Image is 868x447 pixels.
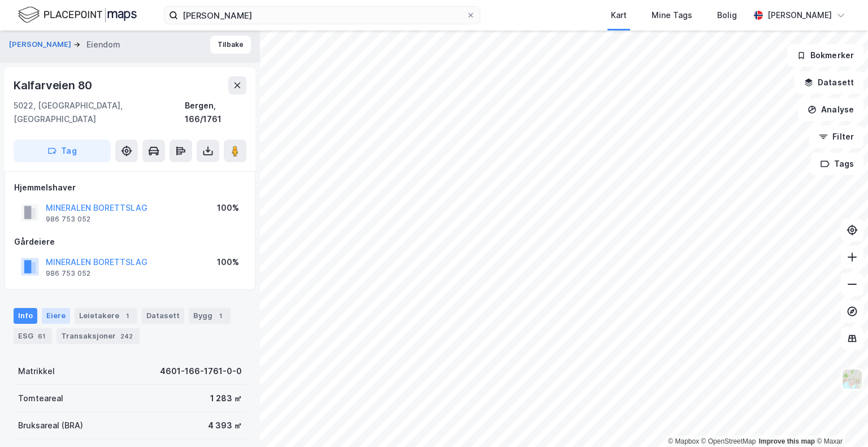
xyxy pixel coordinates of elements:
div: 986 753 052 [46,269,90,278]
button: [PERSON_NAME] [9,39,73,50]
div: 986 753 052 [46,215,90,224]
div: Gårdeiere [14,235,246,249]
div: Transaksjoner [57,328,140,344]
a: Improve this map [759,437,815,445]
div: 4601-166-1761-0-0 [160,364,242,378]
button: Analyse [798,98,863,121]
div: 242 [118,331,135,342]
div: 1 [121,310,133,322]
a: Mapbox [668,437,699,445]
div: Eiendom [86,38,120,51]
div: Bruksareal (BRA) [18,419,83,432]
div: Bygg [189,308,231,324]
div: Matrikkel [18,364,55,378]
div: Eiere [42,308,70,324]
button: Tags [811,153,863,175]
div: 1 283 ㎡ [210,392,242,405]
div: 100% [217,201,239,215]
img: logo.f888ab2527a4732fd821a326f86c7f29.svg [18,5,137,25]
div: Kart [611,8,627,22]
div: Tomteareal [18,392,63,405]
button: Datasett [795,71,863,94]
div: Bolig [717,8,737,22]
iframe: Chat Widget [811,393,868,447]
div: 1 [215,310,226,322]
div: Bergen, 166/1761 [185,99,246,126]
a: OpenStreetMap [701,437,756,445]
div: [PERSON_NAME] [767,8,832,22]
button: Filter [809,125,863,148]
div: Info [14,308,37,324]
img: Z [841,368,863,390]
button: Tag [14,140,111,162]
div: 4 393 ㎡ [208,419,242,432]
input: Søk på adresse, matrikkel, gårdeiere, leietakere eller personer [178,7,466,24]
div: Hjemmelshaver [14,181,246,194]
div: Mine Tags [652,8,692,22]
div: Datasett [142,308,184,324]
div: Kontrollprogram for chat [811,393,868,447]
div: Leietakere [75,308,137,324]
div: 100% [217,255,239,269]
button: Tilbake [210,36,251,54]
div: ESG [14,328,52,344]
div: Kalfarveien 80 [14,76,94,94]
button: Bokmerker [787,44,863,67]
div: 5022, [GEOGRAPHIC_DATA], [GEOGRAPHIC_DATA] [14,99,185,126]
div: 61 [36,331,47,342]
